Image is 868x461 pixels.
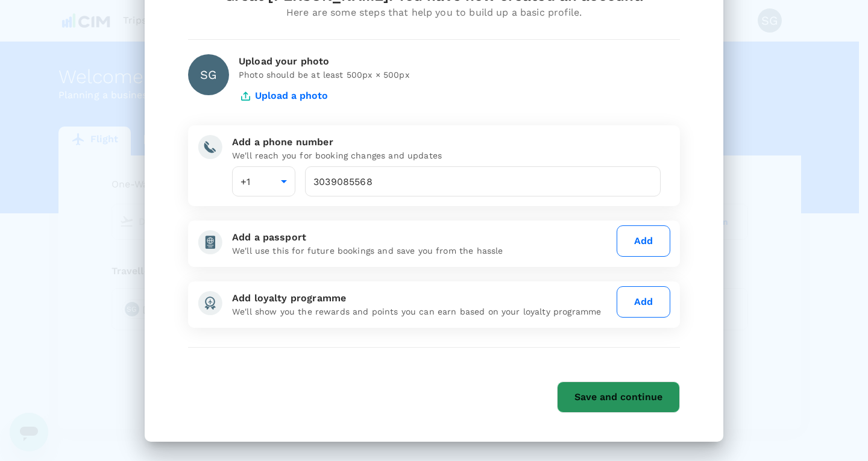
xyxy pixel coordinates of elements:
div: Here are some steps that help you to build up a basic profile. [188,5,680,20]
button: Add [617,225,670,257]
p: Photo should be at least 500px × 500px [239,69,680,81]
button: Add [617,286,670,318]
p: We'll use this for future bookings and save you from the hassle [232,245,612,257]
div: +1 [232,166,295,196]
button: Save and continue [557,381,680,413]
img: add-passport [198,230,222,254]
img: add-loyalty [198,291,222,315]
div: Add a phone number [232,135,661,149]
input: Your phone number [305,166,661,196]
span: +1 [241,176,250,187]
div: SG [188,54,229,95]
img: add-phone-number [198,135,222,159]
div: Add a passport [232,230,612,245]
div: Add loyalty programme [232,291,612,306]
div: Upload your photo [239,54,680,69]
button: Upload a photo [239,81,328,111]
p: We'll show you the rewards and points you can earn based on your loyalty programme [232,306,612,318]
p: We'll reach you for booking changes and updates [232,149,661,162]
